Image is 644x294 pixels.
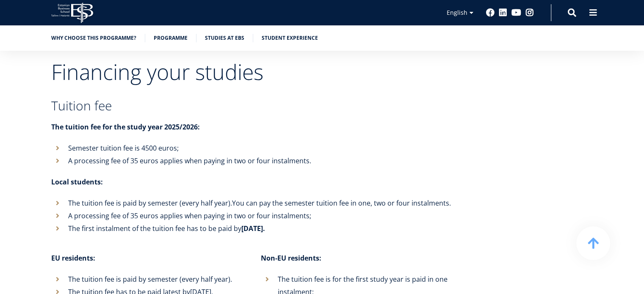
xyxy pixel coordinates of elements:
[205,34,244,42] a: Studies at EBS
[51,122,200,132] strong: The tuition fee for the study year 2025/2026:
[51,197,453,209] li: The tuition fee is paid by semester (every half year).
[525,8,534,17] a: Instagram
[51,61,453,82] h2: Financing your studies
[51,34,136,42] a: Why choose this programme?
[51,209,453,222] li: A processing fee of 35 euros applies when paying in two or four instalments;
[10,129,46,136] span: Two-year MBA
[2,140,8,146] input: Technology Innovation MBA
[486,8,495,17] a: Facebook
[232,198,451,208] span: You can pay the semester tuition fee in one, two or four instalments.
[261,253,321,263] strong: Non-EU residents:
[154,34,188,42] a: Programme
[51,177,103,187] strong: Local students:
[262,34,318,42] a: Student experience
[2,129,8,135] input: Two-year MBA
[10,140,81,147] span: Technology Innovation MBA
[51,253,95,263] strong: EU residents:
[241,224,265,233] strong: [DATE].
[511,8,521,17] a: Youtube
[51,154,453,167] li: A processing fee of 35 euros applies when paying in two or four instalments.
[201,0,228,8] span: Last Name
[51,99,453,112] h3: Tuition fee
[10,118,79,125] span: One-year MBA (in Estonian)
[51,222,453,235] li: The first instalment of the tuition fee has to be paid by
[51,273,244,286] li: The tuition fee is paid by semester (every half year).
[2,118,8,124] input: One-year MBA (in Estonian)
[51,142,453,154] li: Semester tuition fee is 4500 euros;
[499,8,507,17] a: Linkedin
